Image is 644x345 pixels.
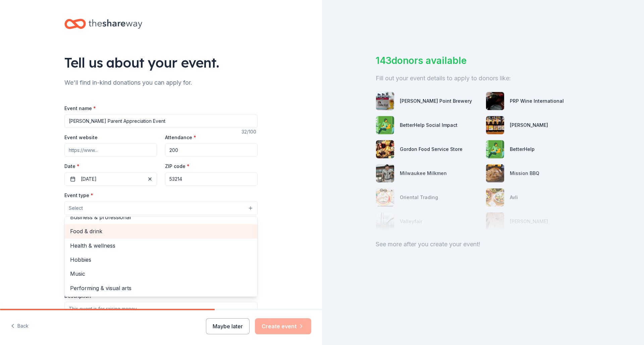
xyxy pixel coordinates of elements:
span: Hobbies [70,255,252,264]
button: Select [64,201,258,215]
span: Business & professional [70,213,252,222]
span: Music [70,269,252,278]
span: Select [69,204,83,212]
span: Food & drink [70,227,252,236]
span: Health & wellness [70,241,252,250]
div: Select [64,217,258,297]
span: Performing & visual arts [70,284,252,292]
